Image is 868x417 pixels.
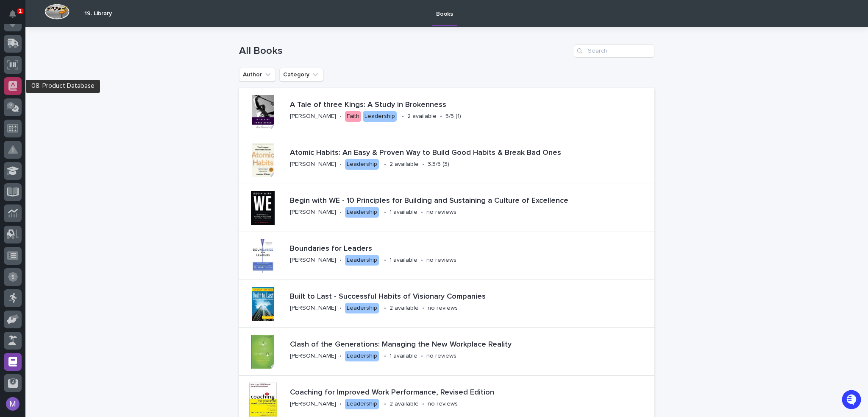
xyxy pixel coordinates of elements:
p: 3.3/5 (3) [428,161,449,168]
p: 1 available [389,257,417,264]
p: 2 available [407,113,437,120]
img: 1736555164131-43832dd5-751b-4058-ba23-39d91318e5a0 [17,145,24,152]
a: Built to Last - Successful Habits of Visionary Companies[PERSON_NAME]•Leadership•2 available•no r... [239,280,654,328]
p: • [339,400,342,408]
p: • [422,305,424,312]
p: • [339,257,342,264]
p: Begin with WE - 10 Principles for Building and Sustaining a Culture of Excellence [290,196,651,206]
p: • [384,161,386,168]
input: Search [574,44,654,58]
p: • [422,161,424,168]
span: Help Docs [17,203,46,211]
a: A Tale of three Kings: A Study in Brokenness[PERSON_NAME]•FaithLeadership•2 available•5/5 (1) [239,88,654,136]
p: • [421,353,423,360]
div: Start new chat [29,94,139,103]
div: We're available if you need us! [29,103,107,109]
p: • [421,257,423,264]
h2: 19. Library [84,10,112,17]
div: Leadership [345,207,379,218]
p: [PERSON_NAME] [290,113,336,120]
p: 1 [19,8,22,14]
p: • [384,209,386,216]
img: Brittany [8,137,22,150]
div: Leadership [345,255,379,266]
div: Notifications1 [11,10,22,24]
div: Faith [345,111,361,122]
p: • [339,209,342,216]
div: Leadership [345,351,379,361]
p: • [339,353,342,360]
p: no reviews [426,353,456,360]
p: • [339,161,342,168]
img: Matthew Hall [8,160,22,173]
p: [PERSON_NAME] [290,161,336,168]
p: • [421,209,423,216]
h1: All Books [239,45,570,57]
button: See all [131,122,154,132]
p: 5/5 (1) [445,113,461,120]
p: Coaching for Improved Work Performance, Revised Edition [290,388,651,397]
p: • [339,113,342,120]
p: • [384,305,386,312]
button: Author [239,68,276,81]
img: 1736555164131-43832dd5-751b-4058-ba23-39d91318e5a0 [8,94,24,109]
div: Leadership [345,159,379,170]
p: 1 available [389,209,417,216]
a: Atomic Habits: An Easy & Proven Way to Build Good Habits & Break Bad Ones[PERSON_NAME]•Leadership... [239,136,654,184]
p: • [402,113,404,120]
input: Clear [22,68,140,77]
p: [PERSON_NAME] [290,305,336,312]
p: [PERSON_NAME] [290,400,336,408]
p: Clash of the Generations: Managing the New Workplace Reality [290,340,651,350]
p: Welcome 👋 [8,34,154,47]
p: [PERSON_NAME] [290,209,336,216]
p: • [339,305,342,312]
p: 2 available [389,400,419,408]
span: • [70,145,73,151]
a: Boundaries for Leaders[PERSON_NAME]•Leadership•1 available•no reviews [239,232,654,280]
img: Stacker [8,8,25,25]
a: Clash of the Generations: Managing the New Workplace Reality[PERSON_NAME]•Leadership•1 available•... [239,328,654,376]
p: • [440,113,442,120]
p: no reviews [428,400,458,408]
span: [PERSON_NAME] [26,145,69,151]
p: Atomic Habits: An Easy & Proven Way to Build Good Habits & Break Bad Ones [290,148,651,158]
button: Start new chat [144,97,154,107]
p: 2 available [389,305,419,312]
div: Leadership [345,399,379,409]
div: Leadership [363,111,397,122]
span: • [70,168,73,174]
p: [PERSON_NAME] [290,353,336,360]
span: Pylon [84,224,103,230]
img: Workspace Logo [45,4,70,20]
p: • [384,400,386,408]
button: Notifications [4,5,22,23]
button: users-avatar [4,395,22,413]
p: A Tale of three Kings: A Study in Brokenness [290,101,618,110]
p: Built to Last - Successful Habits of Visionary Companies [290,292,651,302]
p: • [384,257,386,264]
p: Boundaries for Leaders [290,244,539,254]
span: [PERSON_NAME] [26,168,69,174]
a: 📖Help Docs [5,199,50,215]
span: [DATE] [75,145,92,151]
span: [DATE] [75,168,92,174]
p: no reviews [426,209,456,216]
p: How can we help? [8,47,154,61]
p: • [422,400,424,408]
p: no reviews [428,305,458,312]
a: Begin with WE - 10 Principles for Building and Sustaining a Culture of Excellence[PERSON_NAME]•Le... [239,184,654,232]
p: no reviews [426,257,456,264]
p: • [384,353,386,360]
iframe: Open customer support [841,389,864,412]
div: Leadership [345,303,379,313]
a: Powered byPylon [60,223,103,230]
div: 📖 [8,204,15,210]
p: 1 available [389,353,417,360]
p: 2 available [389,161,419,168]
p: [PERSON_NAME] [290,257,336,264]
button: Category [279,68,323,81]
div: Past conversations [8,123,57,130]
